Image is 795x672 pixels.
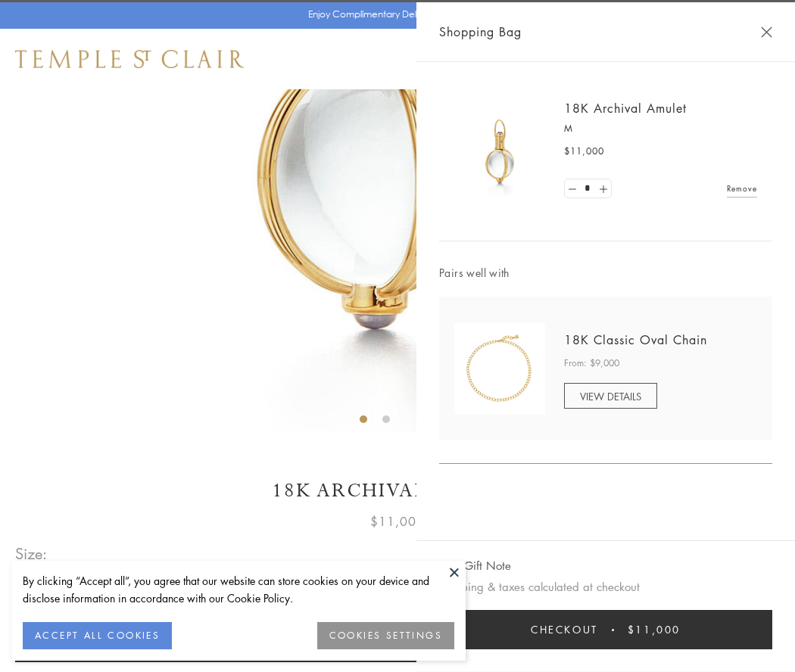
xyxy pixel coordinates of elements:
[564,356,619,371] span: From: $9,000
[439,264,772,282] span: Pairs well with
[439,556,511,575] button: Add Gift Note
[727,180,757,197] a: Remove
[564,331,707,348] a: 18K Classic Oval Chain
[370,512,425,531] span: $11,000
[595,179,610,198] a: Set quantity to 2
[761,26,772,38] button: Close Shopping Bag
[23,622,172,649] button: ACCEPT ALL COOKIES
[15,541,48,566] span: Size:
[564,121,757,136] p: M
[580,389,641,403] span: VIEW DETAILS
[628,621,681,638] span: $11,000
[531,621,598,638] span: Checkout
[308,7,480,22] p: Enjoy Complimentary Delivery & Returns
[439,577,772,596] p: Shipping & taxes calculated at checkout
[564,100,687,117] a: 18K Archival Amulet
[439,610,772,649] button: Checkout $11,000
[23,572,454,607] div: By clicking “Accept all”, you agree that our website can store cookies on your device and disclos...
[15,50,244,68] img: Temple St. Clair
[454,323,545,414] img: N88865-OV18
[564,383,657,409] a: VIEW DETAILS
[565,179,580,198] a: Set quantity to 0
[15,478,780,504] h1: 18K Archival Amulet
[317,622,454,649] button: COOKIES SETTINGS
[454,106,545,197] img: 18K Archival Amulet
[439,22,522,42] span: Shopping Bag
[564,144,604,159] span: $11,000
